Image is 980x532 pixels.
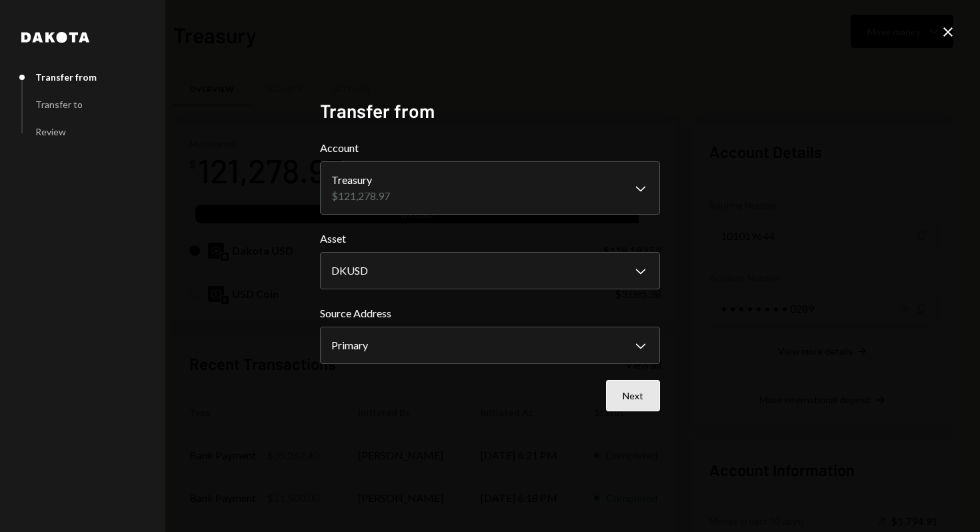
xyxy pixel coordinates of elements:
[320,161,660,215] button: Account
[320,140,660,156] label: Account
[35,99,83,110] div: Transfer to
[320,252,660,289] button: Asset
[35,126,66,137] div: Review
[320,98,660,124] h2: Transfer from
[320,231,660,247] label: Asset
[320,327,660,364] button: Source Address
[35,71,97,83] div: Transfer from
[606,380,660,411] button: Next
[320,305,660,321] label: Source Address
